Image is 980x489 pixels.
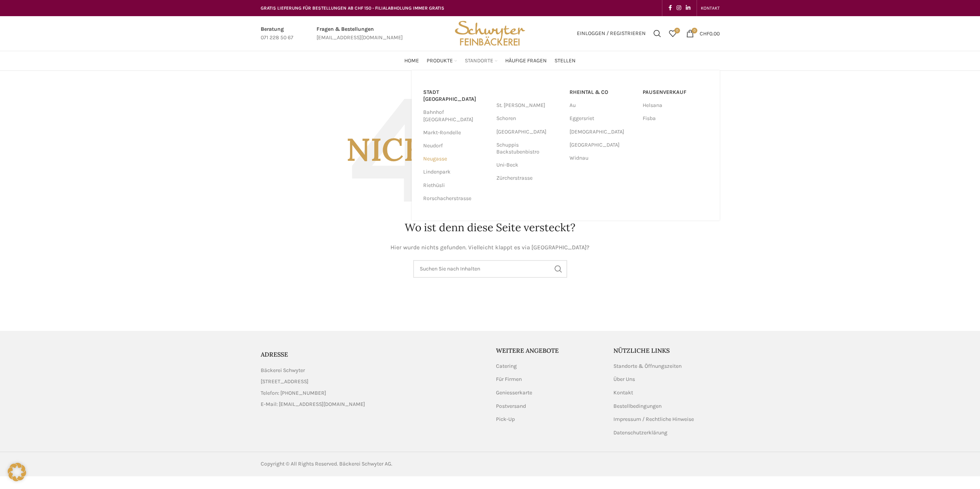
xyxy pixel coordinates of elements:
[496,362,518,370] a: Catering
[682,26,724,41] a: 0 CHF0.00
[570,99,635,112] a: Au
[423,139,489,152] a: Neudorf
[613,376,636,383] a: Über Uns
[496,376,523,383] a: Für Firmen
[577,31,646,36] span: Einloggen / Registrieren
[413,260,567,278] input: Suchen
[496,346,602,355] h5: Weitere Angebote
[692,28,697,33] span: 0
[613,402,662,410] a: Bestellbedingungen
[496,139,562,159] a: Schuppis Backstubenbistro
[674,3,683,13] a: Instagram social link
[701,5,720,11] span: KONTAKT
[496,125,562,139] a: [GEOGRAPHIC_DATA]
[423,152,489,165] a: Neugasse
[427,57,453,65] span: Produkte
[666,3,674,13] a: Facebook social link
[423,192,489,205] a: Rorschacherstrasse
[613,389,634,397] a: Kontakt
[423,179,489,192] a: Riethüsli
[573,26,650,41] a: Einloggen / Registrieren
[261,25,293,42] a: Infobox link
[465,57,493,65] span: Standorte
[650,26,665,41] a: Suchen
[643,99,708,112] a: Helsana
[257,53,724,68] div: Main navigation
[665,26,680,41] a: 0
[700,30,709,37] span: CHF
[423,126,489,139] a: Markt-Rondelle
[570,125,635,139] a: [DEMOGRAPHIC_DATA]
[427,53,457,68] a: Produkte
[697,0,724,16] div: Secondary navigation
[570,139,635,152] a: [GEOGRAPHIC_DATA]
[554,53,576,68] a: Stellen
[683,3,693,13] a: Linkedin social link
[674,28,680,33] span: 0
[261,460,486,468] div: Copyright © All Rights Reserved. Bäckerei Schwyter AG.
[423,165,489,179] a: Lindenpark
[261,220,720,235] h1: Wo ist denn diese Seite versteckt?
[701,0,720,16] a: KONTAKT
[261,243,720,252] p: Hier wurde nichts gefunden. Vielleicht klappt es via [GEOGRAPHIC_DATA]?
[261,389,484,397] a: List item link
[496,99,562,112] a: St. [PERSON_NAME]
[570,112,635,125] a: Eggersriet
[452,16,528,51] img: Bäckerei Schwyter
[643,86,708,99] a: Pausenverkauf
[261,86,720,212] h3: Nicht gefunden
[404,53,419,68] a: Home
[496,389,533,397] a: Geniesserkarte
[613,346,720,355] h5: Nützliche Links
[613,429,668,437] a: Datenschutzerklärung
[423,86,489,106] a: Stadt [GEOGRAPHIC_DATA]
[496,159,562,172] a: Uni-Beck
[404,57,419,65] span: Home
[700,30,720,37] bdi: 0.00
[261,366,305,375] span: Bäckerei Schwyter
[423,106,489,126] a: Bahnhof [GEOGRAPHIC_DATA]
[505,57,547,65] span: Häufige Fragen
[570,86,635,99] a: RHEINTAL & CO
[643,112,708,125] a: Fisba
[317,25,403,42] a: Infobox link
[665,26,680,41] div: Meine Wunschliste
[496,172,562,185] a: Zürcherstrasse
[496,112,562,125] a: Schoren
[554,57,576,65] span: Stellen
[465,53,498,68] a: Standorte
[261,350,288,358] span: ADRESSE
[570,152,635,165] a: Widnau
[261,5,444,11] span: GRATIS LIEFERUNG FÜR BESTELLUNGEN AB CHF 150 - FILIALABHOLUNG IMMER GRATIS
[613,416,695,423] a: Impressum / Rechtliche Hinweise
[613,362,682,370] a: Standorte & Öffnungszeiten
[452,30,528,36] a: Site logo
[261,400,365,409] span: E-Mail: [EMAIL_ADDRESS][DOMAIN_NAME]
[505,53,547,68] a: Häufige Fragen
[261,377,308,386] span: [STREET_ADDRESS]
[496,402,527,410] a: Postversand
[496,416,516,423] a: Pick-Up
